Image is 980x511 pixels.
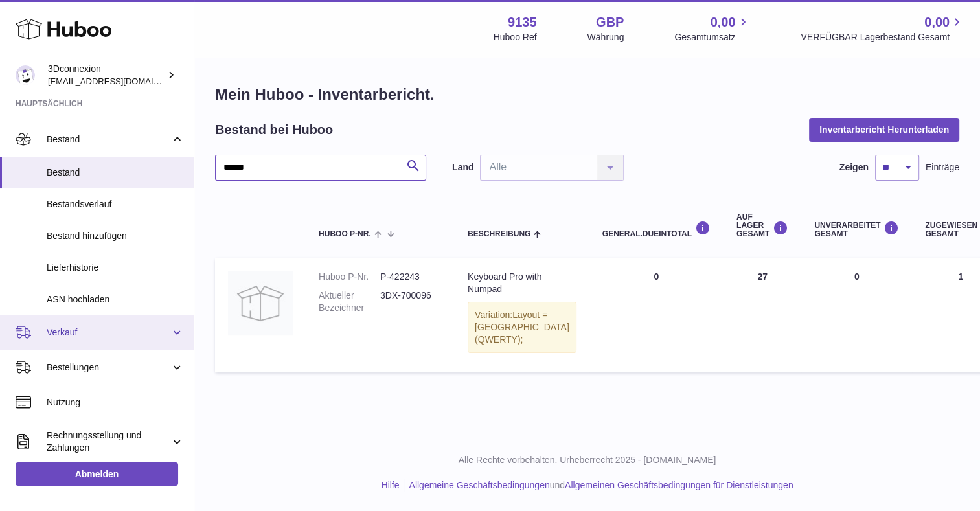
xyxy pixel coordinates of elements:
span: Bestand [47,133,170,146]
a: 0,00 Gesamtumsatz [674,14,750,43]
td: 0 [589,258,724,372]
td: 27 [724,258,801,372]
button: Inventarbericht Herunterladen [809,118,959,141]
span: Beschreibung [468,230,530,238]
div: Währung [587,31,624,43]
span: Bestand [47,166,184,179]
span: Gesamtumsatz [674,31,750,43]
span: Bestandsverlauf [47,198,184,210]
span: Huboo P-Nr. [319,230,371,238]
span: ASN hochladen [47,293,184,306]
span: Rechnungsstellung und Zahlungen [47,429,170,454]
div: UNVERARBEITET Gesamt [814,221,899,238]
dt: Aktueller Bezeichner [319,290,380,314]
span: Bestellungen [47,361,170,374]
span: Lieferhistorie [47,262,184,274]
h1: Mein Huboo - Inventarbericht. [215,84,959,105]
td: 0 [801,258,912,372]
div: Keyboard Pro with Numpad [468,271,576,295]
span: Bestand hinzufügen [47,230,184,242]
span: Verkauf [47,326,170,339]
div: general.dueInTotal [602,221,711,238]
a: Allgemeinen Geschäftsbedingungen für Dienstleistungen [565,480,793,490]
div: Variation: [468,302,576,353]
a: 0,00 VERFÜGBAR Lagerbestand Gesamt [801,14,964,43]
h2: Bestand bei Huboo [215,121,333,139]
a: Hilfe [381,480,399,490]
a: Allgemeine Geschäftsbedingungen [409,480,549,490]
dt: Huboo P-Nr. [319,271,380,283]
span: Nutzung [47,396,184,409]
strong: GBP [596,14,624,31]
div: Huboo Ref [494,31,537,43]
strong: 9135 [508,14,537,31]
label: Land [452,161,473,174]
span: VERFÜGBAR Lagerbestand Gesamt [801,31,964,43]
div: AUF LAGER Gesamt [736,213,788,239]
img: product image [228,271,293,335]
span: Einträge [926,161,959,174]
span: 0,00 [711,14,736,31]
dd: P-422243 [380,271,442,283]
p: Alle Rechte vorbehalten. Urheberrecht 2025 - [DOMAIN_NAME] [205,454,970,466]
li: und [404,479,793,492]
div: 3Dconnexion [48,63,165,87]
span: [EMAIL_ADDRESS][DOMAIN_NAME] [48,76,190,86]
span: Layout = [GEOGRAPHIC_DATA] (QWERTY); [475,310,569,345]
dd: 3DX-700096 [380,290,442,314]
a: Abmelden [16,462,178,486]
label: Zeigen [839,161,869,174]
img: order_eu@3dconnexion.com [16,65,35,85]
span: 0,00 [924,14,950,31]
